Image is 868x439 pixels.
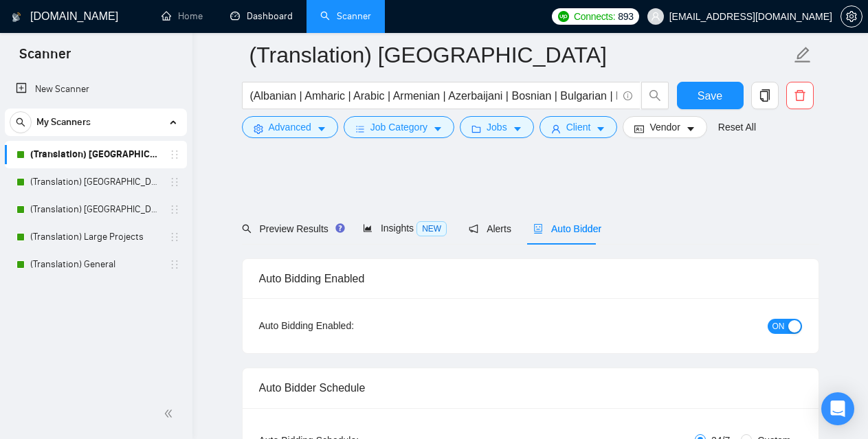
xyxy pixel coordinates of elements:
span: setting [841,11,862,22]
span: notification [469,224,478,234]
img: upwork-logo.png [558,11,569,22]
img: logo [12,6,21,28]
div: Auto Bidder Schedule [259,368,802,407]
span: ON [772,319,785,334]
li: New Scanner [5,76,187,103]
button: setting [841,5,863,27]
span: setting [254,124,263,134]
span: My Scanners [36,109,91,136]
span: holder [169,177,180,188]
input: Scanner name... [249,38,791,72]
a: (Translation) [GEOGRAPHIC_DATA] [30,141,161,168]
span: user [551,124,561,134]
span: user [651,12,660,21]
span: Jobs [487,120,507,135]
span: search [242,224,252,234]
span: bars [355,124,365,134]
span: caret-down [596,124,605,134]
a: homeHome [162,10,203,22]
a: searchScanner [320,10,371,22]
span: robot [533,224,543,234]
span: info-circle [623,91,632,100]
span: edit [794,46,812,64]
span: holder [169,149,180,160]
button: idcardVendorcaret-down [623,116,706,138]
button: delete [786,82,814,109]
span: search [10,117,31,127]
span: holder [169,204,180,215]
a: (Translation) [GEOGRAPHIC_DATA] [30,168,161,196]
span: Save [698,87,722,104]
span: caret-down [686,124,695,134]
span: Advanced [269,120,311,135]
div: Auto Bidding Enabled: [259,318,440,333]
div: Auto Bidding Enabled [259,259,802,298]
span: Insights [363,223,447,234]
input: Search Freelance Jobs... [250,87,617,104]
a: (Translation) [GEOGRAPHIC_DATA] [30,196,161,223]
li: My Scanners [5,109,187,278]
a: dashboardDashboard [230,10,293,22]
span: idcard [634,124,644,134]
span: area-chart [363,223,372,233]
span: Client [566,120,591,135]
span: search [642,89,668,102]
span: double-left [164,407,177,420]
button: copy [751,82,779,109]
span: Auto Bidder [533,223,601,234]
span: Scanner [8,44,82,73]
button: Save [677,82,744,109]
button: userClientcaret-down [539,116,618,138]
span: folder [471,124,481,134]
a: (Translation) Large Projects [30,223,161,251]
span: caret-down [433,124,443,134]
span: delete [787,89,813,102]
span: caret-down [317,124,326,134]
a: Reset All [718,120,756,135]
button: settingAdvancedcaret-down [242,116,338,138]
span: Alerts [469,223,511,234]
div: Open Intercom Messenger [821,392,854,425]
span: NEW [416,221,447,236]
span: Connects: [574,9,615,24]
span: Job Category [370,120,427,135]
span: holder [169,259,180,270]
span: holder [169,232,180,243]
button: search [641,82,669,109]
span: caret-down [513,124,522,134]
button: search [10,111,32,133]
button: barsJob Categorycaret-down [344,116,454,138]
a: setting [841,11,863,22]
button: folderJobscaret-down [460,116,534,138]
span: copy [752,89,778,102]
span: Vendor [649,120,680,135]
span: 893 [618,9,633,24]
span: Preview Results [242,223,341,234]
a: (Translation) General [30,251,161,278]
a: New Scanner [16,76,176,103]
div: Tooltip anchor [334,222,346,234]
